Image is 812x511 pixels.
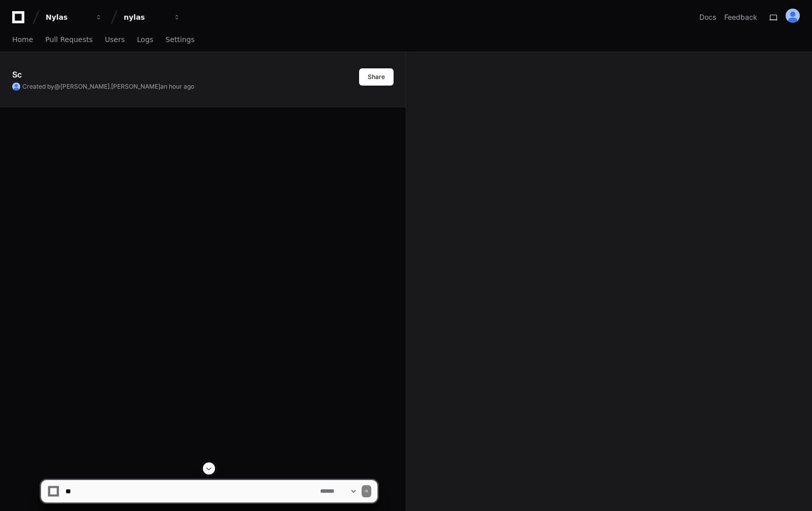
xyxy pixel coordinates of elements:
[137,36,153,43] span: Logs
[60,83,160,90] span: [PERSON_NAME].[PERSON_NAME]
[105,36,125,43] span: Users
[137,28,153,52] a: Logs
[786,9,800,23] img: ALV-UjUOIAdolc_MnxPWR-us-eU6VIDE1H5wsZCSEeBINWKmULU_qLfkiX-5XqNrD71uLO1OgJbcYgRu8jh01PjzqVXdMdQUc...
[105,28,125,52] a: Users
[699,12,716,22] a: Docs
[12,28,33,52] a: Home
[724,12,757,22] button: Feedback
[45,28,92,52] a: Pull Requests
[120,8,185,26] button: nylas
[165,36,194,43] span: Settings
[12,83,20,91] img: ALV-UjUTLTKDo2-V5vjG4wR1buipwogKm1wWuvNrTAMaancOL2w8d8XiYMyzUPCyapUwVg1DhQ_h_MBM3ufQigANgFbfgRVfo...
[359,68,394,86] button: Share
[12,36,33,43] span: Home
[22,83,194,91] span: Created by
[124,12,167,22] div: nylas
[46,12,89,22] div: Nylas
[12,69,21,80] app-text-character-animate: Sc
[54,83,60,90] span: @
[45,36,92,43] span: Pull Requests
[160,83,194,90] span: an hour ago
[42,8,107,26] button: Nylas
[165,28,194,52] a: Settings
